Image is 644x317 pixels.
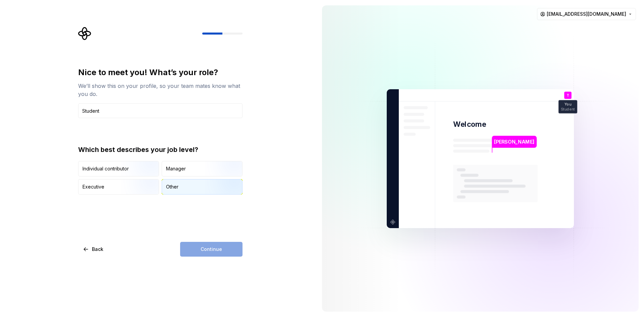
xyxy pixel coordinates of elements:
[547,11,626,17] span: [EMAIL_ADDRESS][DOMAIN_NAME]
[561,107,575,111] p: Student
[83,183,104,190] div: Executive
[537,8,636,20] button: [EMAIL_ADDRESS][DOMAIN_NAME]
[565,102,571,106] p: You
[92,246,103,253] span: Back
[78,67,243,78] div: Nice to meet you! What’s your role?
[78,82,243,98] div: We’ll show this on your profile, so your team mates know what you do.
[83,165,129,172] div: Individual contributor
[78,27,92,40] svg: Supernova Logo
[494,138,534,145] p: [PERSON_NAME]
[78,145,243,154] div: Which best describes your job level?
[166,165,186,172] div: Manager
[567,93,569,97] p: T
[78,242,109,257] button: Back
[166,183,178,190] div: Other
[78,103,243,118] input: Job title
[453,119,486,129] p: Welcome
